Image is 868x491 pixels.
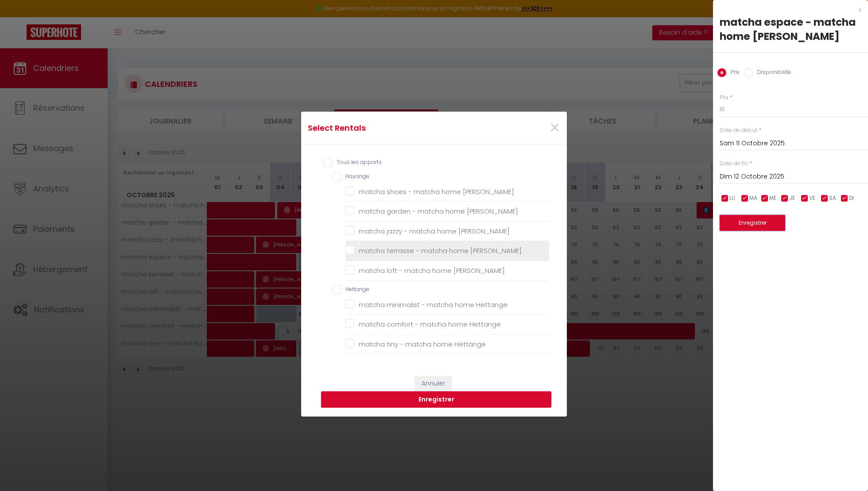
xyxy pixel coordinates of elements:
[713,4,861,15] div: x
[720,126,757,135] label: Date de début
[809,194,815,203] span: VE
[829,194,836,203] span: SA
[789,194,795,203] span: JE
[849,194,854,203] span: DI
[308,122,472,134] h4: Select Rentals
[753,68,791,78] label: Disponibilité
[321,391,551,408] button: Enregistrer
[359,187,514,196] span: matcha shoes - matcha home [PERSON_NAME]
[720,160,748,168] label: Date de fin
[720,215,785,231] button: Enregistrer
[729,194,735,203] span: LU
[359,226,510,236] span: matcha jazzy - matcha home [PERSON_NAME]
[769,194,776,203] span: ME
[720,94,728,102] label: Prix
[749,194,757,203] span: MA
[720,15,861,43] div: matcha espace - matcha home [PERSON_NAME]
[549,115,560,141] span: ×
[359,300,508,309] span: matcha minimalist - matcha home Hettange
[726,68,740,78] label: Prix
[549,119,560,138] button: Close
[359,339,486,349] span: matcha tiny - matcha home Hettange
[415,376,452,391] button: Annuler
